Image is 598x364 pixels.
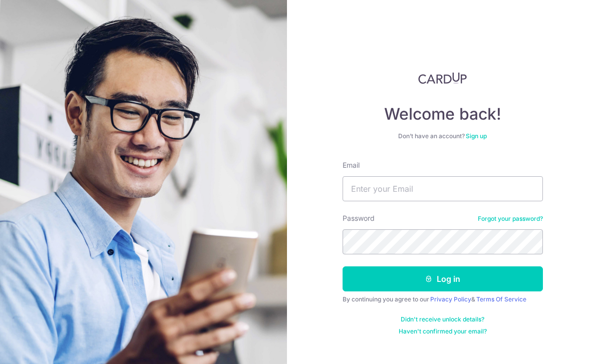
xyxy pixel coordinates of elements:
label: Email [343,160,360,170]
div: Don’t have an account? [343,132,543,140]
a: Forgot your password? [478,215,543,223]
a: Terms Of Service [476,295,526,303]
a: Didn't receive unlock details? [401,315,484,323]
img: CardUp Logo [418,72,467,84]
label: Password [343,213,375,223]
input: Enter your Email [343,176,543,201]
a: Sign up [466,132,487,140]
a: Privacy Policy [430,295,471,303]
div: By continuing you agree to our & [343,295,543,303]
button: Log in [343,266,543,291]
a: Haven't confirmed your email? [399,327,487,335]
h4: Welcome back! [343,104,543,124]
